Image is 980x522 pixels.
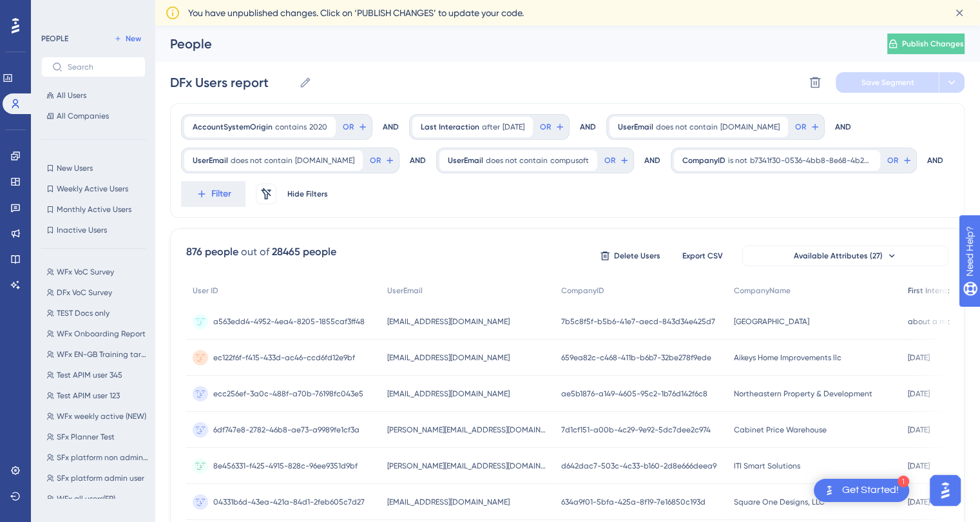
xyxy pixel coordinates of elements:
span: UserEmail [387,285,423,296]
span: Northeastern Property & Development [734,389,872,399]
span: OR [604,155,615,166]
button: Filter [181,181,245,207]
span: DFx VoC Survey [57,287,112,298]
span: UserEmail [618,122,653,132]
span: compusoft [550,155,589,166]
div: PEOPLE [41,34,68,44]
span: [DOMAIN_NAME] [295,155,354,166]
time: [DATE] [908,498,930,507]
span: TEST Docs only [57,308,110,318]
span: 8e456331-f425-4915-828c-96ee9351d9bf [213,461,358,471]
button: OR [885,150,914,171]
span: You have unpublished changes. Click on ‘PUBLISH CHANGES’ to update your code. [188,5,524,21]
span: [GEOGRAPHIC_DATA] [734,316,809,327]
span: d642dac7-503c-4c33-b160-2d8e666deea9 [561,461,716,471]
button: OR [538,117,566,137]
button: SFx Planner Test [41,429,153,445]
span: [EMAIL_ADDRESS][DOMAIN_NAME] [387,389,510,399]
span: Square One Designs, LLC [734,497,825,507]
iframe: UserGuiding AI Assistant Launcher [926,471,965,510]
span: [EMAIL_ADDRESS][DOMAIN_NAME] [387,497,510,507]
div: AND [383,114,399,140]
button: New [110,31,146,46]
button: Inactive Users [41,222,146,238]
span: WFx VoC Survey [57,267,114,277]
button: Publish Changes [887,34,965,54]
div: AND [580,114,596,140]
button: All Users [41,88,146,103]
span: Export CSV [682,251,723,261]
span: UserEmail [448,155,483,166]
div: AND [927,148,943,173]
span: WFx all users(FR) [57,494,115,504]
div: AND [644,148,660,173]
span: Hide Filters [287,189,328,199]
span: Test APIM user 345 [57,370,122,380]
span: ae5b1876-a149-4605-95c2-1b76d142f6c8 [561,389,707,399]
button: WFx EN-GB Training target [41,347,153,362]
span: User ID [193,285,218,296]
span: [EMAIL_ADDRESS][DOMAIN_NAME] [387,316,510,327]
button: All Companies [41,108,146,124]
span: WFx EN-GB Training target [57,349,148,360]
button: New Users [41,160,146,176]
div: AND [835,114,851,140]
span: is not [728,155,747,166]
div: Get Started! [842,483,899,498]
span: WFx Onboarding Report [57,329,146,339]
span: [PERSON_NAME][EMAIL_ADDRESS][DOMAIN_NAME] [387,461,548,471]
button: Export CSV [670,246,735,266]
button: WFx Onboarding Report [41,326,153,342]
span: WFx weekly active (NEW) [57,411,146,421]
span: Last Interaction [421,122,479,132]
button: Test APIM user 345 [41,367,153,383]
div: AND [410,148,426,173]
span: Test APIM user 123 [57,391,120,401]
button: Hide Filters [287,184,328,204]
span: [DOMAIN_NAME] [720,122,780,132]
span: New Users [57,163,93,173]
span: 2020 [309,122,327,132]
button: OR [341,117,369,137]
input: Segment Name [170,73,294,92]
img: launcher-image-alternative-text [821,483,837,498]
span: after [482,122,500,132]
span: [PERSON_NAME][EMAIL_ADDRESS][DOMAIN_NAME] [387,425,548,435]
span: First Interaction [908,285,966,296]
time: [DATE] [908,389,930,398]
span: ITI Smart Solutions [734,461,800,471]
span: SFx platform admin user [57,473,144,483]
time: about a month ago [908,317,979,326]
span: 634a9f01-5bfa-425a-8f19-7e16850c193d [561,497,706,507]
span: Need Help? [30,3,81,19]
button: Save Segment [836,72,939,93]
button: OR [793,117,821,137]
button: Available Attributes (27) [742,246,948,266]
div: out of [241,244,269,260]
span: CompanyID [561,285,604,296]
span: contains [275,122,307,132]
span: does not contain [231,155,293,166]
span: AccountSystemOrigin [193,122,273,132]
span: Save Segment [861,77,914,88]
span: a563edd4-4952-4ea4-8205-1855caf3ff48 [213,316,365,327]
span: ecc256ef-3a0c-488f-a70b-76198fc043e5 [213,389,363,399]
button: Weekly Active Users [41,181,146,197]
span: CompanyID [682,155,725,166]
span: UserEmail [193,155,228,166]
div: 1 [898,476,909,487]
button: DFx VoC Survey [41,285,153,300]
button: Test APIM user 123 [41,388,153,403]
span: SFx Planner Test [57,432,115,442]
button: WFx all users(FR) [41,491,153,507]
button: SFx platform non admin user [41,450,153,465]
span: [EMAIL_ADDRESS][DOMAIN_NAME] [387,353,510,363]
span: does not contain [486,155,548,166]
time: [DATE] [908,353,930,362]
span: Weekly Active Users [57,184,128,194]
span: OR [540,122,551,132]
span: Available Attributes (27) [794,251,883,261]
input: Search [68,63,135,72]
